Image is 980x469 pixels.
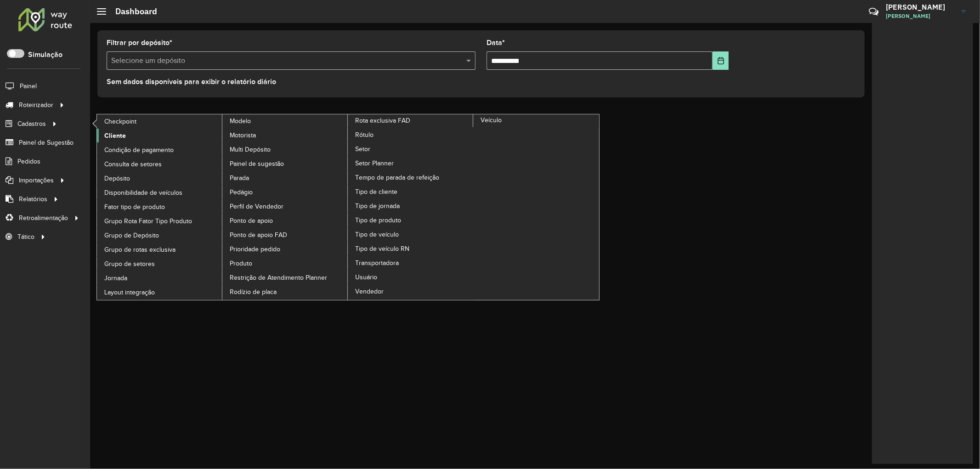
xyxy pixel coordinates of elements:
span: Tempo de parada de refeição [355,173,439,182]
span: Grupo de rotas exclusiva [104,245,176,254]
span: Retroalimentação [19,213,68,223]
a: Rodízio de placa [222,285,348,299]
a: Consulta de setores [97,157,223,171]
a: Vendedor [348,284,474,298]
a: Tipo de produto [348,213,474,227]
span: Cadastros [17,119,46,129]
span: Checkpoint [104,117,136,126]
span: Rota exclusiva FAD [355,116,410,125]
span: Motorista [230,130,256,140]
span: Tipo de jornada [355,201,400,211]
a: Grupo de setores [97,257,223,271]
span: Tipo de veículo RN [355,244,409,254]
span: Painel de Sugestão [19,138,74,147]
span: Painel de sugestão [230,159,284,169]
span: Painel [20,81,37,91]
span: Usuário [355,272,377,282]
span: Grupo de setores [104,259,155,269]
span: Ponto de apoio [230,216,273,226]
a: Layout integração [97,285,223,299]
span: Perfil de Vendedor [230,202,283,211]
a: Produto [222,256,348,270]
a: Restrição de Atendimento Planner [222,271,348,284]
label: Data [487,37,505,48]
a: Setor Planner [348,156,474,170]
span: Tipo de produto [355,215,401,225]
span: Pedágio [230,187,253,197]
span: Depósito [104,174,130,183]
span: Grupo Rota Fator Tipo Produto [104,216,192,226]
a: Contato Rápido [864,2,884,22]
span: Veículo [481,115,502,125]
a: Painel de sugestão [222,157,348,170]
span: Setor Planner [355,158,394,168]
a: Ponto de apoio FAD [222,228,348,242]
span: Tipo de veículo [355,230,399,239]
span: Pedidos [17,157,40,166]
span: Grupo de Depósito [104,231,159,240]
span: Transportadora [355,258,399,268]
span: Tipo de cliente [355,187,397,197]
a: Parada [222,171,348,185]
a: Depósito [97,171,223,185]
a: Multi Depósito [222,142,348,156]
span: Ponto de apoio FAD [230,230,287,240]
a: Tipo de jornada [348,199,474,213]
a: Setor [348,142,474,156]
a: Modelo [97,114,348,300]
a: Usuário [348,270,474,284]
span: Multi Depósito [230,145,271,154]
span: Importações [19,175,54,185]
span: Relatórios [19,194,47,204]
a: Cliente [97,129,223,142]
span: Consulta de setores [104,159,162,169]
span: Fator tipo de produto [104,202,165,212]
button: Choose Date [713,51,729,70]
a: Tipo de veículo RN [348,242,474,255]
a: Condição de pagamento [97,143,223,157]
a: Tipo de veículo [348,227,474,241]
a: Grupo de rotas exclusiva [97,243,223,256]
a: Motorista [222,128,348,142]
a: Checkpoint [97,114,223,128]
span: Jornada [104,273,127,283]
a: Fator tipo de produto [97,200,223,214]
span: Rodízio de placa [230,287,277,297]
a: Prioridade pedido [222,242,348,256]
a: Jornada [97,271,223,285]
a: Rota exclusiva FAD [222,114,474,300]
span: Cliente [104,131,126,141]
span: Layout integração [104,288,155,297]
span: Prioridade pedido [230,244,280,254]
a: Veículo [348,114,599,300]
span: Vendedor [355,287,384,296]
a: Tipo de cliente [348,185,474,198]
span: Setor [355,144,370,154]
span: Restrição de Atendimento Planner [230,273,327,283]
span: Condição de pagamento [104,145,174,155]
label: Sem dados disponíveis para exibir o relatório diário [107,76,276,87]
a: Pedágio [222,185,348,199]
a: Rótulo [348,128,474,141]
span: Tático [17,232,34,242]
a: Ponto de apoio [222,214,348,227]
a: Tempo de parada de refeição [348,170,474,184]
span: Modelo [230,116,251,126]
a: Grupo Rota Fator Tipo Produto [97,214,223,228]
span: Produto [230,259,252,268]
h2: Dashboard [106,6,157,17]
span: [PERSON_NAME] [886,12,955,20]
a: Transportadora [348,256,474,270]
span: Disponibilidade de veículos [104,188,182,198]
a: Disponibilidade de veículos [97,186,223,199]
span: Parada [230,173,249,183]
label: Simulação [28,49,62,60]
h3: [PERSON_NAME] [886,3,955,11]
a: Perfil de Vendedor [222,199,348,213]
label: Filtrar por depósito [107,37,172,48]
a: Grupo de Depósito [97,228,223,242]
span: Roteirizador [19,100,53,110]
span: Rótulo [355,130,374,140]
